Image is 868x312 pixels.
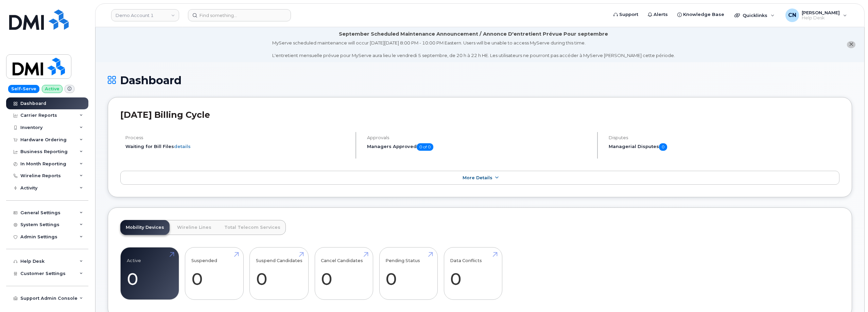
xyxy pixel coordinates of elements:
a: Cancel Candidates 0 [321,251,367,296]
a: Active 0 [127,251,173,296]
h5: Managerial Disputes [609,143,839,151]
a: Pending Status 0 [385,251,431,296]
h4: Disputes [609,135,839,140]
span: 0 [659,143,667,151]
a: details [174,144,191,149]
a: Wireline Lines [172,220,217,235]
a: Mobility Devices [120,220,170,235]
h1: Dashboard [108,74,852,86]
h4: Approvals [367,135,591,140]
li: Waiting for Bill Files [125,143,350,150]
a: Total Telecom Services [219,220,286,235]
span: 0 of 0 [417,143,433,151]
h5: Managers Approved [367,143,591,151]
a: Suspended 0 [191,251,237,296]
a: Data Conflicts 0 [450,251,496,296]
div: MyServe scheduled maintenance will occur [DATE][DATE] 8:00 PM - 10:00 PM Eastern. Users will be u... [272,40,675,59]
h4: Process [125,135,350,140]
button: close notification [847,41,855,48]
span: More Details [463,175,492,180]
div: September Scheduled Maintenance Announcement / Annonce D'entretient Prévue Pour septembre [339,31,608,38]
a: Suspend Candidates 0 [256,251,302,296]
h2: [DATE] Billing Cycle [120,110,839,120]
